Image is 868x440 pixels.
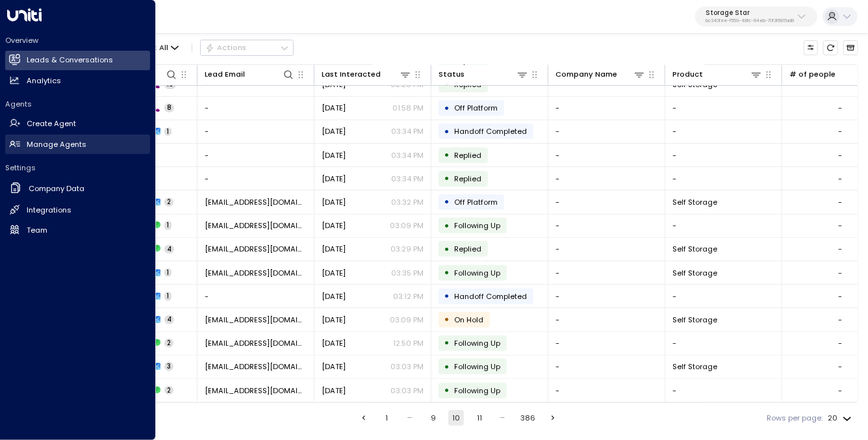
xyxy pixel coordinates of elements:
[444,311,450,328] div: •
[804,40,819,55] button: Customize
[454,361,500,372] span: Following Up
[198,144,314,166] td: -
[548,144,665,166] td: -
[444,382,450,399] div: •
[555,68,617,81] div: Company Name
[706,9,794,17] p: Storage Star
[390,385,424,396] p: 03:03 PM
[27,139,86,150] h2: Manage Agents
[5,51,150,70] a: Leads & Conversations
[205,68,245,81] div: Lead Email
[454,291,527,302] span: Handoff Completed
[27,75,61,86] h2: Analytics
[665,379,782,402] td: -
[444,264,450,281] div: •
[164,127,172,136] span: 1
[391,150,424,161] p: 03:34 PM
[5,35,150,45] h2: Overview
[665,167,782,190] td: -
[205,268,307,278] span: lmclark66@gmail.com
[322,220,346,231] span: Yesterday
[205,197,307,207] span: Foxefreya@gmail.com
[322,197,346,207] span: Yesterday
[356,410,372,426] button: Go to previous page
[393,338,424,348] p: 12:50 PM
[548,356,665,378] td: -
[205,385,307,396] span: rkjackson5150@gmail.com
[548,120,665,143] td: -
[548,167,665,190] td: -
[390,220,424,231] p: 03:09 PM
[672,68,703,81] div: Product
[322,361,346,372] span: Yesterday
[448,410,464,426] button: page 10
[695,6,817,27] button: Storage Starbc340fee-f559-48fc-84eb-70f3f6817ad8
[393,291,424,302] p: 03:12 PM
[322,338,346,348] span: Sep 16, 2025
[164,386,173,395] span: 2
[205,220,307,231] span: Foxefreya@gmail.com
[665,97,782,120] td: -
[665,285,782,307] td: -
[548,238,665,261] td: -
[548,308,665,331] td: -
[391,268,424,278] p: 03:35 PM
[839,268,843,278] div: -
[5,162,150,173] h2: Settings
[198,285,314,307] td: -
[548,332,665,355] td: -
[444,334,450,352] div: •
[205,244,307,254] span: lmclark66@gmail.com
[322,150,346,161] span: Yesterday
[5,200,150,220] a: Integrations
[205,361,307,372] span: rkjackson5150@gmail.com
[322,244,346,254] span: Yesterday
[164,315,174,324] span: 4
[672,68,762,81] div: Product
[164,292,172,301] span: 1
[391,126,424,136] p: 03:34 PM
[839,103,843,113] div: -
[5,220,150,240] a: Team
[5,71,150,90] a: Analytics
[767,413,823,424] label: Rows per page:
[444,146,450,164] div: •
[444,240,450,258] div: •
[390,244,424,254] p: 03:29 PM
[843,40,858,55] button: Archived Leads
[444,99,450,117] div: •
[444,193,450,211] div: •
[555,68,645,81] div: Company Name
[322,126,346,136] span: Yesterday
[205,315,307,325] span: Collectivetechnique@gmail.com
[518,410,538,426] button: Go to page 386
[839,315,843,325] div: -
[839,220,843,231] div: -
[494,410,510,426] div: …
[27,118,76,129] h2: Create Agent
[828,410,854,426] div: 20
[548,190,665,213] td: -
[390,315,424,325] p: 03:09 PM
[198,120,314,143] td: -
[454,385,500,396] span: Following Up
[548,261,665,284] td: -
[548,214,665,237] td: -
[164,198,173,207] span: 2
[454,126,527,136] span: Handoff Completed
[789,68,836,81] div: # of people
[322,385,346,396] span: Sep 08, 2025
[839,244,843,254] div: -
[164,362,173,371] span: 3
[839,197,843,207] div: -
[5,178,150,200] a: Company Data
[444,358,450,376] div: •
[198,167,314,190] td: -
[402,410,418,426] div: …
[322,103,346,113] span: Jun 25, 2025
[379,410,395,426] button: Go to page 1
[322,68,411,81] div: Last Interacted
[205,43,246,52] div: Actions
[322,68,381,81] div: Last Interacted
[322,291,346,302] span: Yesterday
